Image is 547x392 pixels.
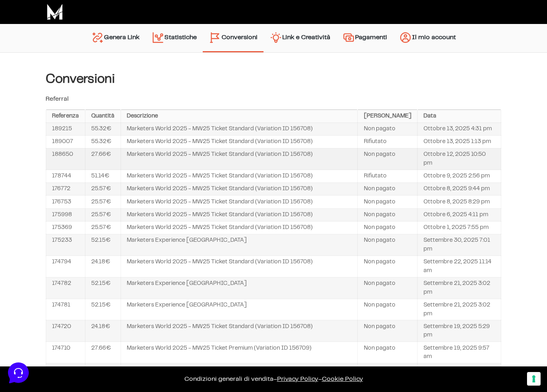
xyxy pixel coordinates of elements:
a: Conversioni [203,28,264,47]
td: 176753 [46,195,85,208]
img: generate-link.svg [91,31,104,44]
td: Marketers World 2025 - MW25 Ticket Standard (Variation ID 156708) [121,320,358,342]
p: Referral [46,94,501,104]
td: Ottobre 13, 2025 1:13 pm [417,135,501,148]
a: Statistiche [146,28,203,48]
h2: Ciao da Marketers 👋 [6,6,134,19]
td: Marketers World 2025 - MW25 Ticket Standard (Variation ID 156708) [121,195,358,208]
td: Ottobre 6, 2025 4:11 pm [417,209,501,221]
img: conversion-2.svg [209,31,222,44]
td: Marketers Experience [GEOGRAPHIC_DATA] [121,277,358,299]
span: Inizia una conversazione [52,72,118,78]
td: Marketers World 2025 - MW25 Ticket Standard (Variation ID 156708) [121,256,358,277]
td: Marketers Experience [GEOGRAPHIC_DATA] [121,299,358,320]
p: Home [24,268,38,275]
td: 188650 [46,148,85,170]
td: Marketers World 2025 - MW25 Ticket Standard (Variation ID 156708) [121,209,358,221]
span: Cookie Policy [322,376,363,382]
td: Marketers World 2025 - MW25 Ticket Standard (Variation ID 156708) [121,170,358,183]
td: Ottobre 1, 2025 7:55 pm [417,221,501,234]
th: Data [417,110,501,123]
td: 24.18€ [85,363,121,385]
button: Messaggi [56,257,105,275]
td: Settembre 19, 2025 9:57 am [417,342,501,363]
td: Non pagato [357,363,417,385]
td: 52.15€ [85,234,121,256]
td: 55.32€ [85,123,121,135]
td: 174781 [46,299,85,320]
td: 174782 [46,277,85,299]
td: 176772 [46,183,85,195]
span: Trova una risposta [13,99,62,105]
td: Non pagato [357,277,417,299]
td: Non pagato [357,256,417,277]
a: Genera Link [85,28,146,48]
td: Non pagato [357,234,417,256]
td: Non pagato [357,183,417,195]
td: Non pagato [357,209,417,221]
td: Settembre 19, 2025 5:29 pm [417,320,501,342]
th: Referenza [46,110,85,123]
td: Settembre 30, 2025 7:01 pm [417,234,501,256]
td: Non pagato [357,148,417,170]
img: payments.svg [342,31,355,44]
td: Non pagato [357,299,417,320]
th: [PERSON_NAME] [357,110,417,123]
td: 25.57€ [85,221,121,234]
img: account.svg [399,31,412,44]
td: 189007 [46,135,85,148]
td: Marketers World 2025 - MW25 Ticket Standard (Variation ID 156708) [121,221,358,234]
td: Non pagato [357,123,417,135]
a: Pagamenti [336,28,393,48]
td: Marketers Experience [GEOGRAPHIC_DATA] [121,234,358,256]
a: Apri Centro Assistenza [85,99,147,105]
td: 175233 [46,234,85,256]
td: Ottobre 12, 2025 10:50 pm [417,148,501,170]
td: Marketers World 2025 - MW25 Ticket Standard (Variation ID 156708) [121,148,358,170]
td: Marketers World 2025 - MW25 Ticket Standard (Variation ID 156708) [121,363,358,385]
td: Marketers World 2025 - MW25 Ticket Standard (Variation ID 156708) [121,123,358,135]
th: Quantità [85,110,121,123]
td: 174794 [46,256,85,277]
span: Le tue conversazioni [13,32,68,38]
td: 27.66€ [85,342,121,363]
td: 27.66€ [85,148,121,170]
p: Messaggi [69,268,91,275]
a: Condizioni generali di vendita [184,376,273,382]
td: 175369 [46,221,85,234]
td: Rifiutato [357,135,417,148]
p: Aiuto [123,268,135,275]
img: stats.svg [152,31,164,44]
nav: Menu principale [85,24,462,52]
td: 189215 [46,123,85,135]
button: Le tue preferenze relative al consenso per le tecnologie di tracciamento [527,372,541,386]
a: Link e Creatività [264,28,336,48]
td: Marketers World 2025 - MW25 Ticket Standard (Variation ID 156708) [121,183,358,195]
td: 52.15€ [85,299,121,320]
td: Marketers World 2025 - MW25 Ticket Standard (Variation ID 156708) [121,135,358,148]
td: 174710 [46,342,85,363]
p: – – [8,374,539,384]
th: Descrizione [121,110,358,123]
td: Settembre 22, 2025 11:14 am [417,256,501,277]
td: Settembre 16, 2025 9:06 pm [417,363,501,385]
td: Ottobre 13, 2025 4:31 pm [417,123,501,135]
td: 52.15€ [85,277,121,299]
td: 25.57€ [85,183,121,195]
td: Settembre 21, 2025 3:02 pm [417,299,501,320]
button: Aiuto [104,257,154,275]
td: Ottobre 8, 2025 8:29 pm [417,195,501,208]
td: 51.14€ [85,170,121,183]
td: Marketers World 2025 - MW25 Ticket Premium (Variation ID 156709) [121,342,358,363]
td: Rifiutato [357,170,417,183]
input: Cerca un articolo... [18,116,131,124]
td: 24.18€ [85,256,121,277]
td: 25.57€ [85,209,121,221]
img: dark [38,45,54,61]
td: Non pagato [357,342,417,363]
td: 55.32€ [85,135,121,148]
a: Il mio account [393,28,462,48]
td: 175998 [46,209,85,221]
td: Non pagato [357,221,417,234]
img: dark [13,45,29,61]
